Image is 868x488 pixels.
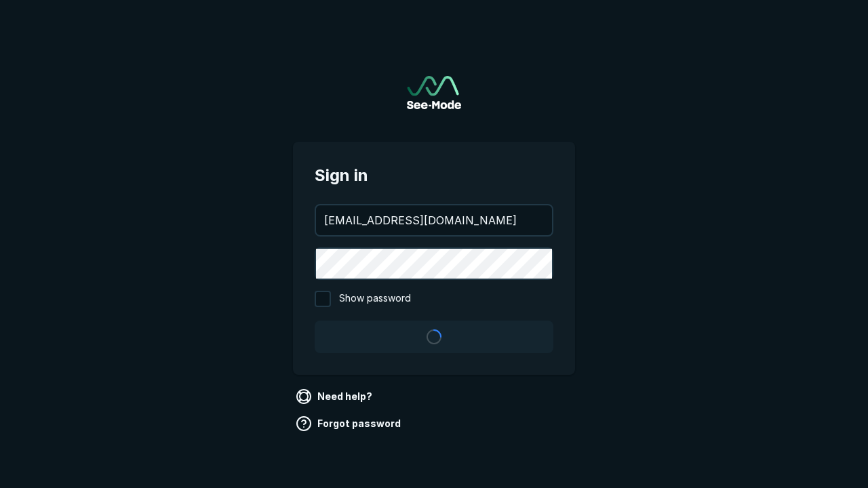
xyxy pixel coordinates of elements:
a: Forgot password [293,413,406,434]
a: Need help? [293,386,378,407]
span: Sign in [315,163,553,188]
span: Show password [339,291,411,307]
a: Go to sign in [407,76,461,109]
input: your@email.com [316,205,552,235]
img: See-Mode Logo [407,76,461,109]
